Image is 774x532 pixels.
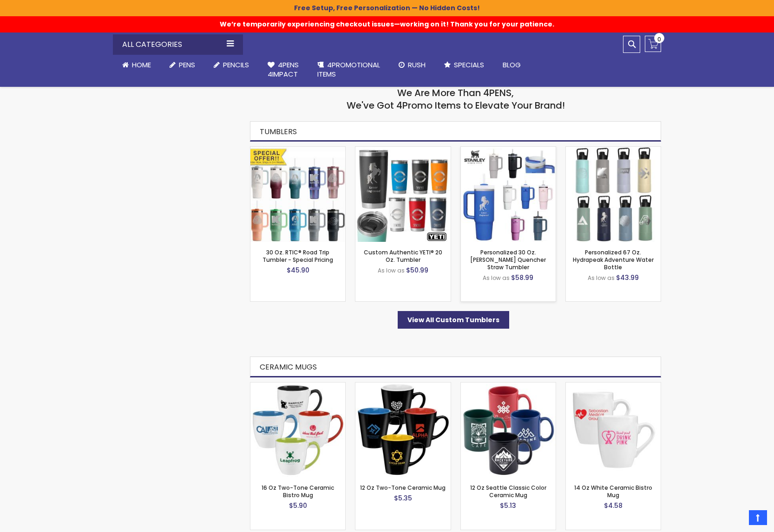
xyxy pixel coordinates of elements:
img: Personalized 30 Oz. Stanley Quencher Straw Tumbler [461,147,556,241]
a: Blog [493,55,530,75]
a: Pencils [204,55,258,75]
a: 12 Oz Two-Tone Ceramic Mug [360,484,446,492]
img: Custom Authentic YETI® 20 Oz. Tumbler [355,147,450,241]
a: Personalized 67 Oz. Hydrapeak Adventure Water Bottle [566,146,661,154]
h2: We Are More Than 4PENS, We've Got 4Promo Items to Elevate Your Brand! [250,87,661,112]
span: Rush [408,60,426,70]
a: Custom Authentic YETI® 20 Oz. Tumbler [355,146,450,154]
img: Personalized 67 Oz. Hydrapeak Adventure Water Bottle [566,147,661,241]
a: 14 Oz White Ceramic Bistro Mug [566,382,661,390]
a: 12 Oz Seattle Classic Color Ceramic Mug [461,382,556,390]
span: Blog [503,60,521,70]
a: 16 Oz Two-Tone Ceramic Bistro Mug [250,382,345,390]
a: 12 Oz Two-Tone Ceramic Mug [355,382,450,390]
span: 0 [657,35,661,44]
a: 14 Oz White Ceramic Bistro Mug [574,484,652,499]
span: Pencils [223,60,249,70]
img: 12 Oz Seattle Classic Color Ceramic Mug [461,383,556,477]
a: 4PROMOTIONALITEMS [308,55,389,85]
span: $43.99 [616,273,639,282]
a: Home [113,55,160,75]
span: 4PROMOTIONAL ITEMS [317,60,380,79]
div: All Categories [113,34,243,55]
a: Personalized 67 Oz. Hydrapeak Adventure Water Bottle [573,248,654,271]
a: Rush [389,55,435,75]
a: 16 Oz Two-Tone Ceramic Bistro Mug [262,484,334,499]
img: 16 Oz Two-Tone Ceramic Bistro Mug [250,383,345,477]
a: View All Custom Tumblers [398,311,509,329]
span: Home [132,60,151,70]
span: Pens [179,60,195,70]
a: 30 Oz. RTIC® Road Trip Tumbler - Special Pricing [262,248,333,264]
span: View All Custom Tumblers [407,315,499,324]
a: Custom Authentic YETI® 20 Oz. Tumbler [364,248,442,264]
iframe: Google Customer Reviews [697,507,774,532]
span: Specials [454,60,484,70]
h2: Ceramic Mugs [250,357,661,377]
span: $58.99 [511,273,533,282]
a: Personalized 30 Oz. [PERSON_NAME] Quencher Straw Tumbler [470,248,546,271]
span: $5.35 [394,493,412,503]
span: 4Pens 4impact [268,60,299,79]
a: Specials [435,55,493,75]
a: 4Pens4impact [258,55,308,85]
a: Personalized 30 Oz. Stanley Quencher Straw Tumbler [461,146,556,154]
img: 30 Oz. RTIC® Road Trip Tumbler - Special Pricing [250,147,345,241]
span: $50.99 [406,266,428,275]
h2: Tumblers [250,121,661,142]
span: As low as [378,266,405,274]
span: We’re temporarily experiencing checkout issues—working on it! Thank you for your patience. [220,15,554,29]
span: $4.58 [604,501,623,510]
img: 14 Oz White Ceramic Bistro Mug [566,383,661,477]
a: 30 Oz. RTIC® Road Trip Tumbler - Special Pricing [250,146,345,154]
img: 12 Oz Two-Tone Ceramic Mug [355,383,450,477]
span: $5.90 [289,501,307,510]
a: 0 [645,36,661,52]
a: Pens [160,55,204,75]
span: As low as [588,274,615,282]
span: $5.13 [500,501,516,510]
span: $45.90 [287,266,309,275]
span: As low as [483,274,510,282]
a: 12 Oz Seattle Classic Color Ceramic Mug [470,484,546,499]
